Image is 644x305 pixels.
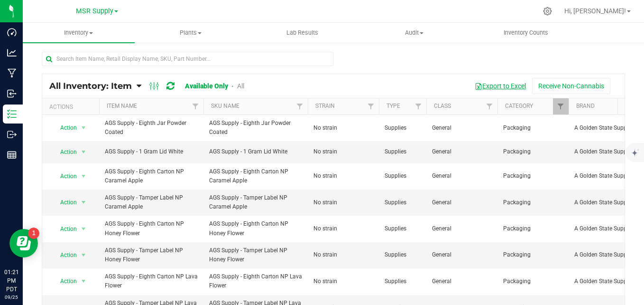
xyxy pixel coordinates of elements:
[503,124,563,133] span: Packaging
[78,170,90,183] span: select
[4,268,18,294] p: 01:21 PM PDT
[76,7,113,15] span: MSR Supply
[553,98,569,114] a: Filter
[432,198,492,207] span: General
[52,222,77,236] span: Action
[7,89,17,98] inline-svg: Inbound
[42,52,333,66] input: Search Item Name, Retail Display Name, SKU, Part Number...
[385,147,421,156] span: Supplies
[503,198,563,207] span: Packaging
[503,277,563,286] span: Packaging
[4,294,18,301] p: 09/25
[315,103,335,109] a: Strain
[386,103,400,109] a: Type
[52,121,77,134] span: Action
[574,250,634,259] span: A Golden State Supply
[209,167,302,185] span: AGS Supply - Eighth Carton NP Caramel Apple
[292,98,308,114] a: Filter
[7,109,17,119] inline-svg: Inventory
[105,219,198,238] span: AGS Supply - Eighth Carton NP Honey Flower
[135,29,246,37] span: Plants
[78,275,90,288] span: select
[503,250,563,259] span: Packaging
[363,98,379,114] a: Filter
[432,224,492,233] span: General
[52,145,77,159] span: Action
[385,224,421,233] span: Supplies
[78,145,90,159] span: select
[49,81,132,91] span: All Inventory: Item
[313,124,373,133] span: No strain
[385,250,421,259] span: Supplies
[7,48,17,57] inline-svg: Analytics
[503,147,563,156] span: Packaging
[359,29,469,37] span: Audit
[432,124,492,133] span: General
[313,172,373,181] span: No strain
[470,23,582,43] a: Inventory Counts
[209,119,302,137] span: AGS Supply - Eighth Jar Powder Coated
[469,78,532,94] button: Export to Excel
[209,272,302,290] span: AGS Supply - Eighth Carton NP Lava Flower
[78,248,90,262] span: select
[28,228,39,239] iframe: Resource center unread badge
[105,147,198,156] span: AGS Supply - 1 Gram Lid White
[49,81,137,91] a: All Inventory: Item
[209,147,302,156] span: AGS Supply - 1 Gram Lid White
[432,172,492,181] span: General
[7,150,17,160] inline-svg: Reports
[188,98,203,114] a: Filter
[576,103,595,109] a: Brand
[432,277,492,286] span: General
[52,170,77,183] span: Action
[574,277,634,286] span: A Golden State Supply
[78,121,90,134] span: select
[49,104,95,110] div: Actions
[542,7,553,16] div: Manage settings
[574,224,634,233] span: A Golden State Supply
[7,28,17,37] inline-svg: Dashboard
[7,130,17,139] inline-svg: Outbound
[313,147,373,156] span: No strain
[574,124,634,133] span: A Golden State Supply
[574,147,634,156] span: A Golden State Supply
[209,246,302,264] span: AGS Supply - Tamper Label NP Honey Flower
[52,275,77,288] span: Action
[385,172,421,181] span: Supplies
[385,124,421,133] span: Supplies
[185,82,228,90] a: Available Only
[564,7,626,15] span: Hi, [PERSON_NAME]!
[105,193,198,211] span: AGS Supply - Tamper Label NP Caramel Apple
[574,198,634,207] span: A Golden State Supply
[105,272,198,290] span: AGS Supply - Eighth Carton NP Lava Flower
[78,222,90,236] span: select
[434,103,451,109] a: Class
[411,98,426,114] a: Filter
[274,29,331,37] span: Lab Results
[237,82,244,90] a: All
[574,172,634,181] span: A Golden State Supply
[503,224,563,233] span: Packaging
[313,224,373,233] span: No strain
[9,229,38,257] iframe: Resource center
[105,167,198,185] span: AGS Supply - Eighth Carton NP Caramel Apple
[313,250,373,259] span: No strain
[52,248,77,262] span: Action
[505,103,533,109] a: Category
[23,29,135,37] span: Inventory
[209,193,302,211] span: AGS Supply - Tamper Label NP Caramel Apple
[358,23,470,43] a: Audit
[482,98,497,114] a: Filter
[209,219,302,238] span: AGS Supply - Eighth Carton NP Honey Flower
[432,147,492,156] span: General
[135,23,247,43] a: Plants
[7,68,17,78] inline-svg: Manufacturing
[385,198,421,207] span: Supplies
[313,198,373,207] span: No strain
[247,23,359,43] a: Lab Results
[105,246,198,264] span: AGS Supply - Tamper Label NP Honey Flower
[491,29,561,37] span: Inventory Counts
[385,277,421,286] span: Supplies
[78,196,90,209] span: select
